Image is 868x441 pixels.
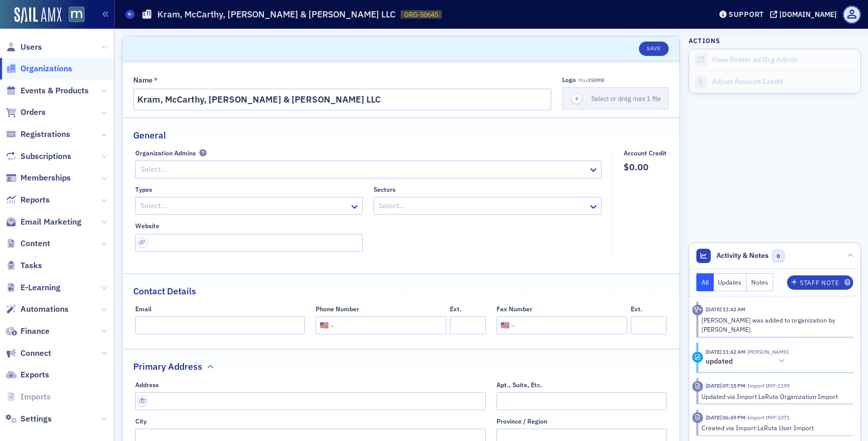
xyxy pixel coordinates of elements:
a: View Homepage [61,7,85,24]
div: Logo [562,76,576,84]
a: Imports [6,391,51,403]
span: Email Marketing [20,216,81,228]
div: Address [135,381,159,389]
time: 8/4/2025 11:42 AM [706,348,746,355]
div: Name [133,76,153,85]
div: Sectors [374,186,396,193]
span: Reports [20,194,50,206]
span: ORG-50645 [404,10,438,19]
a: Email Marketing [6,216,81,228]
span: Automations [20,304,69,315]
div: Adjust Account Credit [712,77,855,87]
div: Support [729,10,764,19]
span: Registrations [20,129,70,140]
time: 3/31/2023 07:15 PM [706,382,746,389]
button: [DOMAIN_NAME] [770,11,840,18]
div: Types [135,186,152,193]
span: Finance [20,326,50,337]
div: Imported Activity [692,381,703,392]
div: Imported Activity [692,412,703,423]
div: Province / Region [497,417,547,425]
span: Profile [843,6,861,24]
abbr: This field is required [154,76,158,85]
span: Justin Chase [746,348,789,355]
span: Organizations [20,63,72,74]
div: Account Credit [624,149,667,157]
div: Staff Note [800,280,839,286]
a: Users [6,42,42,53]
span: E-Learning [20,282,60,293]
div: Ext. [450,305,462,313]
h2: General [133,129,166,142]
h2: Contact Details [133,285,196,298]
span: Users [20,42,42,53]
div: Activity [692,305,703,315]
span: Import IMP-1071 [746,414,790,421]
img: SailAMX [69,7,85,23]
div: Organization Admins [135,149,196,157]
button: Notes [747,273,773,291]
div: Phone Number [316,305,359,313]
a: Organizations [6,63,72,74]
img: SailAMX [14,7,61,24]
h1: Kram, McCarthy, [PERSON_NAME] & [PERSON_NAME] LLC [157,8,396,21]
a: E-Learning [6,282,60,293]
button: All [696,273,714,291]
div: City [135,417,147,425]
span: Select or drag max 1 file [591,94,661,103]
h2: Primary Address [133,360,202,373]
a: Events & Products [6,85,89,96]
a: Adjust Account Credit [689,71,860,93]
div: Created via Import LaRuta User Import [701,423,846,432]
a: Subscriptions [6,151,71,162]
h5: updated [706,357,733,366]
div: Email [135,305,152,313]
span: Content [20,238,50,249]
div: 🇺🇸 [320,320,328,331]
a: Memberships [6,172,71,184]
time: 8/4/2025 11:42 AM [706,306,746,313]
div: 🇺🇸 [501,320,509,331]
a: Tasks [6,260,42,271]
span: 250MB [588,77,604,84]
span: Subscriptions [20,151,71,162]
span: Imports [20,391,51,403]
a: Registrations [6,129,70,140]
a: Automations [6,304,69,315]
div: Updated via Import LaRuta Organization Import [701,392,846,401]
button: updated [706,356,789,367]
div: [PERSON_NAME] was added to organization by [PERSON_NAME] [701,315,846,334]
span: Tasks [20,260,42,271]
a: Connect [6,348,51,359]
h4: Actions [689,36,720,45]
span: $0.00 [624,161,667,174]
button: Updates [714,273,747,291]
span: Max [578,77,604,84]
time: 3/31/2023 06:49 PM [706,414,746,421]
div: Website [135,222,159,230]
div: Update [692,352,703,363]
button: Select or drag max 1 file [562,87,669,110]
span: Connect [20,348,51,359]
span: 0 [772,250,785,263]
span: Activity & Notes [716,250,769,261]
span: Events & Products [20,85,89,96]
span: Exports [20,369,49,380]
button: Staff Note [787,275,853,290]
span: Orders [20,107,46,118]
div: Fax Number [497,305,532,313]
button: Save [639,42,668,56]
a: Settings [6,413,52,425]
div: Ext. [631,305,643,313]
a: Reports [6,194,50,206]
a: Orders [6,107,46,118]
a: Finance [6,326,50,337]
span: Settings [20,413,52,425]
div: [DOMAIN_NAME] [779,10,837,19]
a: Content [6,238,50,249]
span: Memberships [20,172,71,184]
div: Apt., Suite, Etc. [497,381,542,389]
a: Exports [6,369,49,380]
span: Import IMP-1199 [746,382,790,389]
